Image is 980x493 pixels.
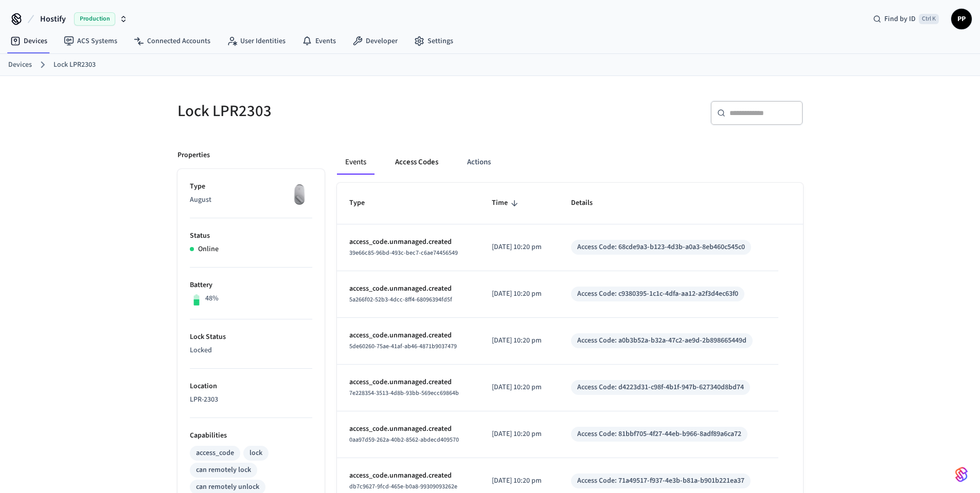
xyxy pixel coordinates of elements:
[190,280,312,291] p: Battery
[349,470,467,481] p: access_code.unmanaged.created
[190,195,312,205] p: August
[198,244,219,255] p: Online
[492,476,546,486] p: [DATE] 10:20 pm
[349,195,378,211] span: Type
[190,332,312,343] p: Lock Status
[2,32,56,50] a: Devices
[349,283,467,294] p: access_code.unmanaged.created
[190,181,312,192] p: Type
[205,293,219,304] p: 48%
[196,465,251,476] div: can remotely lock
[492,242,546,253] p: [DATE] 10:20 pm
[250,448,262,459] div: lock
[459,150,499,175] button: Actions
[344,32,406,50] a: Developer
[74,12,115,26] span: Production
[349,424,467,434] p: access_code.unmanaged.created
[406,32,461,50] a: Settings
[219,32,294,50] a: User Identities
[492,289,546,299] p: [DATE] 10:20 pm
[196,482,259,492] div: can remotely unlock
[190,430,312,441] p: Capabilities
[387,150,447,175] button: Access Codes
[492,429,546,440] p: [DATE] 10:20 pm
[577,382,744,393] div: Access Code: d4223d31-c98f-4b1f-947b-627340d8bd74
[349,377,467,388] p: access_code.unmanaged.created
[577,242,745,253] div: Access Code: 68cde9a3-b123-4d3b-a0a3-8eb460c545c0
[190,345,312,356] p: Locked
[349,237,467,248] p: access_code.unmanaged.created
[577,476,744,486] div: Access Code: 71a49517-f937-4e3b-b81a-b901b221ea37
[577,335,746,346] div: Access Code: a0b3b52a-b32a-47c2-ae9d-2b898665449d
[190,381,312,392] p: Location
[190,394,312,405] p: LPR-2303
[190,231,312,241] p: Status
[349,295,452,304] span: 5a266f02-52b3-4dcc-8ff4-68096394fd5f
[349,435,459,444] span: 0aa97d59-262a-40b2-8562-abdecd409570
[951,9,972,29] button: PP
[56,32,126,50] a: ACS Systems
[177,150,210,161] p: Properties
[492,195,521,211] span: Time
[337,150,803,175] div: ant example
[884,14,916,24] span: Find by ID
[865,10,947,28] div: Find by IDCtrl K
[577,429,741,440] div: Access Code: 81bbf705-4f27-44eb-b966-8adf89a6ca72
[349,389,459,397] span: 7e228354-3513-4d8b-93bb-569ecc69864b
[952,10,971,28] span: PP
[577,289,738,299] div: Access Code: c9380395-1c1c-4dfa-aa12-a2f3d4ec63f0
[571,195,606,211] span: Details
[196,448,234,459] div: access_code
[349,330,467,341] p: access_code.unmanaged.created
[8,60,32,70] a: Devices
[287,181,312,207] img: August Wifi Smart Lock 3rd Gen, Silver, Front
[54,60,96,70] a: Lock LPR2303
[919,14,939,24] span: Ctrl K
[177,101,484,122] h5: Lock LPR2303
[126,32,219,50] a: Connected Accounts
[40,13,66,25] span: Hostify
[349,342,457,351] span: 5de60260-75ae-41af-ab46-4871b9037479
[349,249,458,257] span: 39e66c85-96bd-493c-bec7-c6ae74456549
[337,150,375,175] button: Events
[492,335,546,346] p: [DATE] 10:20 pm
[492,382,546,393] p: [DATE] 10:20 pm
[349,482,457,491] span: db7c9627-9fcd-465e-b0a8-99309093262e
[955,466,968,483] img: SeamLogoGradient.69752ec5.svg
[294,32,344,50] a: Events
